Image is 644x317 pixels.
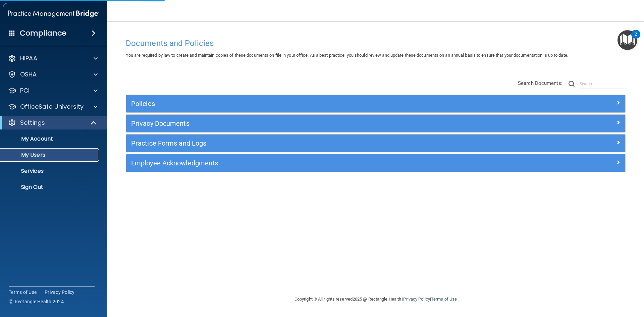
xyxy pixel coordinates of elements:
[8,54,98,62] a: HIPAA
[45,289,75,296] a: Privacy Policy
[8,7,99,20] img: PMB logo
[20,103,84,111] p: OfficeSafe University
[131,98,620,109] a: Policies
[131,120,495,127] h5: Privacy Documents
[4,168,96,174] p: Services
[131,140,495,147] h5: Practice Forms and Logs
[20,29,66,38] h4: Compliance
[635,34,637,43] div: 2
[131,100,495,107] h5: Policies
[126,39,626,48] h4: Documents and Policies
[8,119,97,127] a: Settings
[131,158,620,168] a: Employee Acknowledgments
[518,80,562,86] span: Search Documents:
[580,79,626,89] input: Search
[4,152,96,158] p: My Users
[4,184,96,191] p: Sign Out
[618,30,637,50] button: Open Resource Center, 2 new notifications
[131,118,620,129] a: Privacy Documents
[126,53,568,58] span: You are required by law to create and maintain copies of these documents on file in your office. ...
[20,54,37,62] p: HIPAA
[403,297,430,302] a: Privacy Policy
[8,70,98,78] a: OSHA
[20,119,45,127] p: Settings
[131,159,495,167] h5: Employee Acknowledgments
[431,297,457,302] a: Terms of Use
[20,87,30,95] p: PCI
[4,136,96,142] p: My Account
[131,138,620,149] a: Practice Forms and Logs
[8,103,98,111] a: OfficeSafe University
[20,70,37,78] p: OSHA
[9,298,64,305] span: Ⓒ Rectangle Health 2024
[569,81,575,87] img: ic-search.3b580494.png
[253,288,498,310] div: Copyright © All rights reserved 2025 @ Rectangle Health | |
[527,269,636,296] iframe: Drift Widget Chat Controller
[9,289,37,296] a: Terms of Use
[8,87,98,95] a: PCI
